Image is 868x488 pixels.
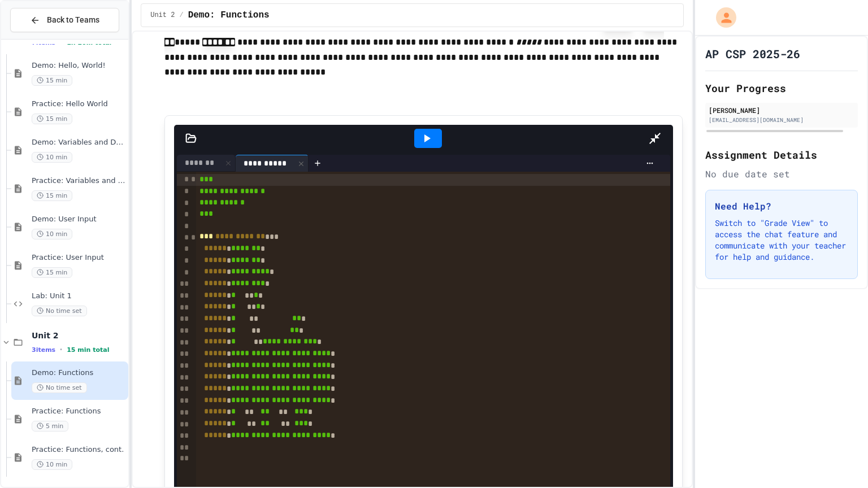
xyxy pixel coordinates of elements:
[715,217,848,263] p: Switch to "Grade View" to access the chat feature and communicate with your teacher for help and ...
[150,11,175,20] span: Unit 2
[32,176,126,186] span: Practice: Variables and Data Types
[32,114,72,124] span: 15 min
[32,253,126,263] span: Practice: User Input
[32,229,72,239] span: 10 min
[32,291,126,301] span: Lab: Unit 1
[32,152,72,163] span: 10 min
[67,346,109,354] span: 15 min total
[32,138,126,147] span: Demo: Variables and Data Types
[32,306,87,316] span: No time set
[705,80,858,96] h2: Your Progress
[705,147,858,163] h2: Assignment Details
[47,14,99,26] span: Back to Teams
[705,46,800,62] h1: AP CSP 2025-26
[709,105,854,115] div: [PERSON_NAME]
[60,345,62,354] span: •
[32,382,87,393] span: No time set
[188,8,270,22] span: Demo: Functions
[32,61,126,71] span: Demo: Hello, World!
[32,75,72,86] span: 15 min
[32,445,126,455] span: Practice: Functions, cont.
[32,407,126,416] span: Practice: Functions
[32,267,72,278] span: 15 min
[32,421,68,432] span: 5 min
[32,346,55,354] span: 3 items
[10,8,119,32] button: Back to Teams
[32,368,126,378] span: Demo: Functions
[32,459,72,470] span: 10 min
[32,190,72,201] span: 15 min
[715,199,848,213] h3: Need Help?
[32,330,126,341] span: Unit 2
[32,215,126,224] span: Demo: User Input
[705,167,858,181] div: No due date set
[704,5,739,30] div: My Account
[179,11,183,20] span: /
[32,99,126,109] span: Practice: Hello World
[709,116,854,124] div: [EMAIL_ADDRESS][DOMAIN_NAME]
